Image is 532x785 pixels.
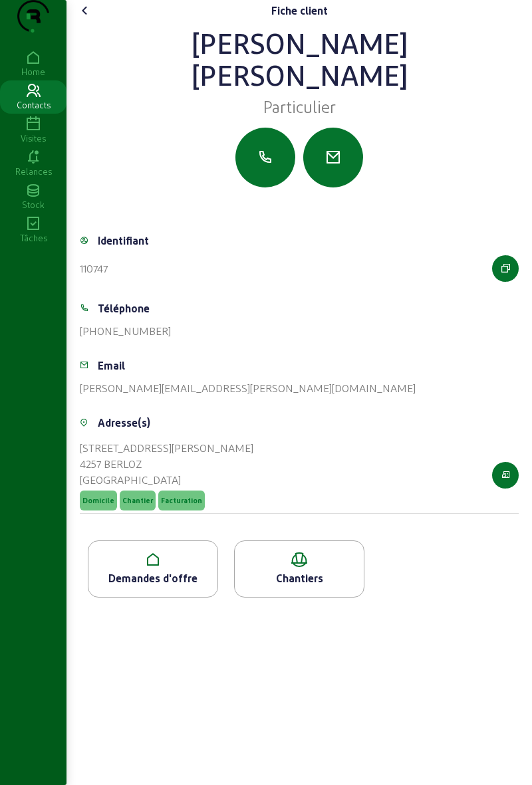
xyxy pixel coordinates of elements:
[122,496,153,505] span: Chantier
[80,380,416,396] div: [PERSON_NAME][EMAIL_ADDRESS][PERSON_NAME][DOMAIN_NAME]
[98,233,149,249] div: Identifiant
[80,96,519,117] div: Particulier
[80,472,253,488] div: [GEOGRAPHIC_DATA]
[98,300,150,316] div: Téléphone
[80,27,519,58] div: [PERSON_NAME]
[82,496,114,505] span: Domicile
[80,261,108,277] div: 110747
[80,323,171,339] div: [PHONE_NUMBER]
[271,3,328,19] div: Fiche client
[98,358,125,374] div: Email
[235,570,364,586] div: Chantiers
[80,456,253,472] div: 4257 BERLOZ
[80,58,519,90] div: [PERSON_NAME]
[88,570,217,586] div: Demandes d'offre
[80,440,253,456] div: [STREET_ADDRESS][PERSON_NAME]
[98,415,150,431] div: Adresse(s)
[161,496,202,505] span: Facturation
